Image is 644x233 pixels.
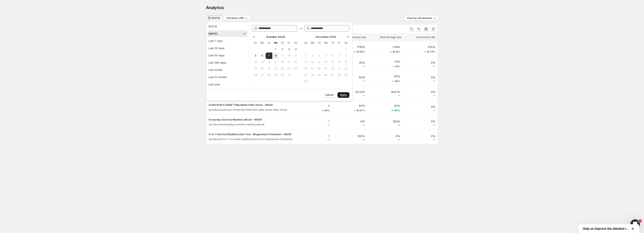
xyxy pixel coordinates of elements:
[309,53,316,59] button: Monday November 3 2025
[304,61,308,64] span: 9
[266,72,272,78] button: Tuesday October 28 2025
[274,41,277,44] span: We
[395,80,400,82] span: 40%
[405,90,435,94] p: 0%
[324,67,328,70] span: 19
[274,61,277,64] span: 15
[260,41,264,44] span: Mo
[281,41,284,44] span: Th
[334,104,365,108] p: 50%
[286,72,292,78] button: Friday October 31 2025
[309,59,316,65] button: Monday November 10 2025
[311,54,314,57] span: 3
[329,65,336,72] button: Thursday November 20 2025
[287,61,291,64] span: 17
[287,48,291,51] span: 3
[294,48,297,51] span: 4
[323,40,329,46] th: Wednesday
[370,134,400,138] p: 0%
[292,53,299,59] button: Saturday October 11 2025
[317,54,321,57] span: 4
[18,113,74,125] div: variation b is a copied product. Or does it use only the template without the product
[11,2,18,9] img: Profile image for Antony
[6,93,63,101] div: The team will be back 🕒
[294,61,297,64] span: 18
[316,59,322,65] button: Tuesday November 11 2025
[69,130,75,137] button: Send a message…
[279,72,286,78] button: Thursday October 30 2025
[281,73,284,77] span: 30
[316,53,322,59] button: Tuesday November 4 2025
[394,109,400,112] span: 150%
[209,103,294,107] button: SURVIVOR STRAW™ Elite Water Filter Straw – RAVIK
[352,36,366,39] span: Bounce rate
[405,15,438,21] button: View by: All sessions
[259,53,265,59] button: Monday October 6 2025
[19,132,22,135] button: Gif picker
[329,53,336,59] button: Thursday November 6 2025
[639,219,642,223] span: 1
[208,82,220,86] div: Last year
[6,83,38,91] b: [EMAIL_ADDRESS][DOMAIN_NAME]
[272,46,279,53] button: Wednesday October 1 2025
[337,73,341,77] span: 28
[208,24,217,28] div: [DATE]
[343,72,349,78] button: Saturday November 29 2025
[3,73,77,111] div: Operator says…
[281,61,284,64] span: 16
[281,54,284,57] span: 9
[207,81,248,88] button: Last year
[304,41,308,44] span: Su
[302,40,309,46] th: Sunday
[323,65,329,72] button: Wednesday November 19 2025
[309,40,316,46] th: Monday
[329,40,336,46] th: Thursday
[344,67,348,70] span: 22
[324,61,328,64] span: 12
[343,59,349,65] button: Saturday November 15 2025
[407,16,432,20] span: View by: All sessions
[209,108,287,112] p: /products/survivor-straw%E2%84%A2-elite-water-filter-straw
[207,59,248,66] button: Last 365 days
[26,132,29,135] button: Start recording
[10,97,21,100] b: [DATE]
[287,67,291,70] span: 24
[286,40,292,46] th: Friday
[3,111,77,132] div: Marco says…
[260,73,264,77] span: 27
[427,51,435,53] span: 16.74%
[209,122,264,126] p: /products/everyday-survival-mastery-ebook
[63,2,71,9] button: Home
[380,36,401,39] span: Click-through rate
[209,118,294,122] button: Everyday Survival Mastery eBook – RAVIK
[323,59,329,65] button: Wednesday November 12 2025
[302,59,309,65] button: Sunday November 9 2025
[302,78,309,85] button: Sunday November 30 2025
[266,65,272,72] button: Tuesday October 21 2025
[323,92,336,98] button: Cancel
[279,46,286,53] button: Thursday October 2 2025
[334,134,365,138] p: 100%
[259,65,265,72] button: Monday October 20 2025
[583,226,635,231] button: Show survey - Help us improve the detailed report for A/B campaigns
[212,16,220,20] span: [DATE]
[266,59,272,65] button: Tuesday October 14 2025
[337,67,341,70] span: 21
[316,72,322,78] button: Tuesday November 25 2025
[343,53,349,59] button: Saturday November 8 2025
[281,48,284,51] span: 2
[267,61,271,64] span: 14
[405,105,435,109] p: 0%
[279,59,286,65] button: Thursday October 16 2025
[279,65,286,72] button: Thursday October 23 2025
[260,54,264,57] span: 6
[224,15,250,21] button: Currency: USD
[259,59,265,65] button: Monday October 13 2025
[337,92,349,98] button: Apply
[336,53,343,59] button: Friday November 7 2025
[309,65,316,72] button: Monday November 17 2025
[331,41,334,44] span: Th
[23,5,39,9] p: Back [DATE]
[331,73,334,77] span: 27
[286,59,292,65] button: Friday October 17 2025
